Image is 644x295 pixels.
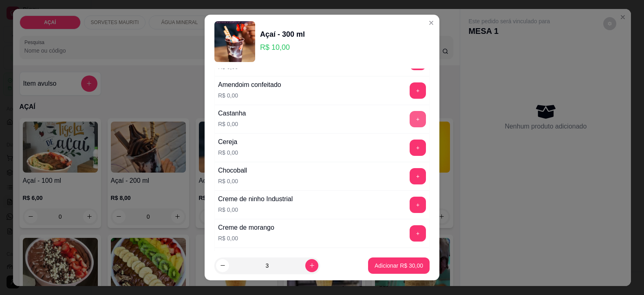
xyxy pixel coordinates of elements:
div: Cereja [218,137,238,147]
div: Chocoball [218,166,247,175]
p: R$ 0,00 [218,206,293,214]
div: Açaí - 300 ml [260,29,305,40]
p: R$ 0,00 [218,177,247,185]
button: Adicionar R$ 30,00 [368,257,430,274]
img: product-image [214,21,255,62]
p: R$ 0,00 [218,234,274,242]
button: add [410,197,426,213]
button: decrease-product-quantity [216,259,229,272]
button: add [410,111,426,127]
button: add [410,82,426,99]
p: Adicionar R$ 30,00 [375,262,423,270]
p: R$ 10,00 [260,42,305,53]
p: R$ 0,00 [218,120,246,128]
div: Creme de ninho Industrial [218,194,293,204]
button: add [410,225,426,242]
div: Castanha [218,109,246,118]
div: Creme de morango [218,223,274,233]
p: R$ 0,00 [218,149,238,157]
div: Amendoim confeitado [218,80,281,90]
button: increase-product-quantity [305,259,318,272]
button: add [410,140,426,156]
button: Close [425,16,438,29]
p: R$ 0,00 [218,91,281,100]
button: add [410,168,426,184]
